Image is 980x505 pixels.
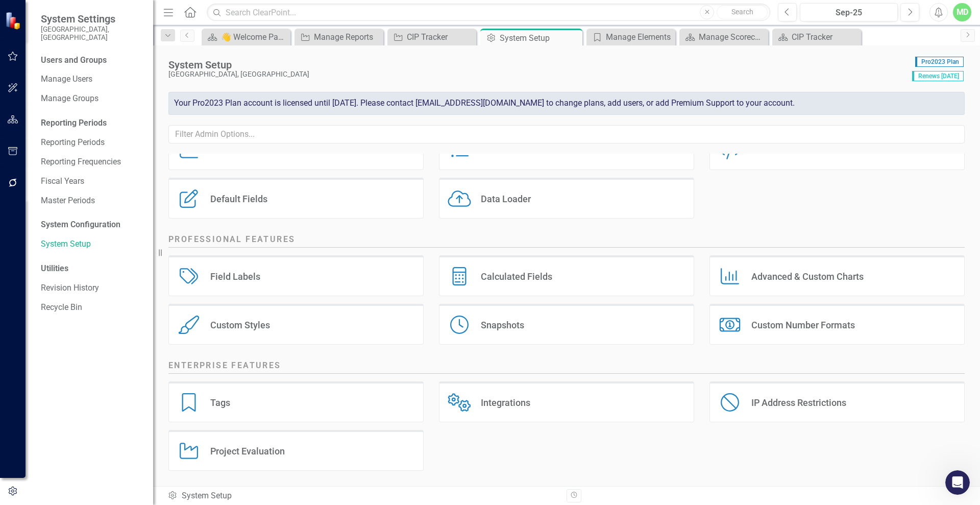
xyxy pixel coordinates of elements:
p: Hi [PERSON_NAME] [20,73,184,90]
div: Product update [21,187,82,199]
span: News [118,344,137,351]
a: Recycle Bin [41,302,143,314]
a: Manage Elements [589,31,673,43]
div: Close [176,16,194,35]
div: Calculated Fields [481,271,552,282]
div: CIP Tracker [792,31,859,43]
div: Sep-25 [803,7,894,19]
span: Search for help [21,262,83,273]
a: CIP Tracker [775,31,859,43]
input: Filter Admin Options... [168,125,965,144]
div: System Setup [168,59,907,70]
a: Reporting Frequencies [41,156,143,168]
span: System Settings [41,13,143,25]
a: Manage Scorecards [682,31,766,43]
div: Field Labels [210,271,260,282]
div: Users and Groups [41,55,143,66]
div: [GEOGRAPHIC_DATA], [GEOGRAPHIC_DATA] [168,70,907,78]
div: Snapshots [481,319,524,331]
div: CIP Tracker [407,31,474,43]
img: logo [20,20,108,35]
iframe: Intercom live chat [945,470,970,495]
a: Manage Users [41,74,143,85]
a: Fiscal Years [41,176,143,187]
div: System Setup [167,490,559,502]
span: Messages [59,344,94,351]
div: System Setup [500,32,580,44]
a: CIP Tracker [390,31,474,43]
div: 🚀 ClearPoint Strategy [DATE] Release Highlights! [21,205,165,226]
div: Reporting Periods [41,117,143,129]
div: Automation & Integration - Data Loader [21,286,171,297]
a: Reporting Periods [41,137,143,149]
div: Data Loader [481,193,531,205]
button: News [102,319,153,359]
div: IP Address Restrictions [751,397,846,408]
button: Search [717,5,768,19]
img: Profile image for Jeff [148,16,168,37]
h2: Professional Features [168,234,965,248]
span: Help [170,344,187,351]
span: If you still need help with syncing your SharePoint folder with OneDrive, I’m here to assist you.... [45,145,773,153]
div: Custom Number Formats [751,319,855,331]
button: Help [153,319,204,359]
div: ClearPoint Updater Training [15,301,189,320]
div: Product update🚀 ClearPoint Strategy [DATE] Release Highlights!Hey there, [10,179,194,248]
span: Renews [DATE] [912,71,964,81]
a: Master Periods [41,195,143,207]
div: Hey there, [21,228,165,239]
a: System Setup [41,238,143,250]
div: Custom Styles [210,319,270,331]
img: Profile image for Tricia [129,16,149,37]
a: Manage Reports [297,31,381,43]
a: 👋 Welcome Page [204,31,288,43]
div: Recent messageProfile image for FinIf you still need help with syncing your SharePoint folder wit... [10,120,194,174]
div: Recent message [21,129,183,139]
button: MD [953,3,971,21]
div: Project Evaluation [210,445,285,457]
span: Pro2023 Plan [915,57,964,67]
h2: Enterprise Features [168,360,965,374]
div: Fin [45,154,56,165]
button: Messages [51,319,102,359]
div: Integrations [481,397,530,408]
div: Default Fields [210,193,267,205]
span: Home [14,344,37,351]
button: Search for help [15,257,189,278]
div: 👋 Welcome Page [221,31,288,43]
div: Your Pro2023 Plan account is licensed until [DATE]. Please contact [EMAIL_ADDRESS][DOMAIN_NAME] t... [168,92,965,115]
div: Advanced & Custom Charts [751,271,864,282]
div: Profile image for FinIf you still need help with syncing your SharePoint folder with OneDrive, I’... [11,135,193,173]
div: Manage Elements [606,31,673,43]
img: ClearPoint Strategy [5,12,23,30]
input: Search ClearPoint... [207,4,770,21]
img: Profile image for Fin [21,144,41,164]
p: How can we help? [20,90,184,107]
a: Revision History [41,282,143,294]
div: Manage Reports [314,31,381,43]
div: Automation & Integration - Data Loader [15,282,189,301]
a: Manage Groups [41,93,143,105]
div: System Configuration [41,219,143,231]
div: Tags [210,397,230,408]
small: [GEOGRAPHIC_DATA], [GEOGRAPHIC_DATA] [41,25,143,42]
div: Utilities [41,263,143,275]
div: Manage Scorecards [699,31,766,43]
span: Search [731,8,753,16]
button: Sep-25 [800,3,898,21]
div: ClearPoint Updater Training [21,305,171,316]
div: • 19h ago [58,154,91,165]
